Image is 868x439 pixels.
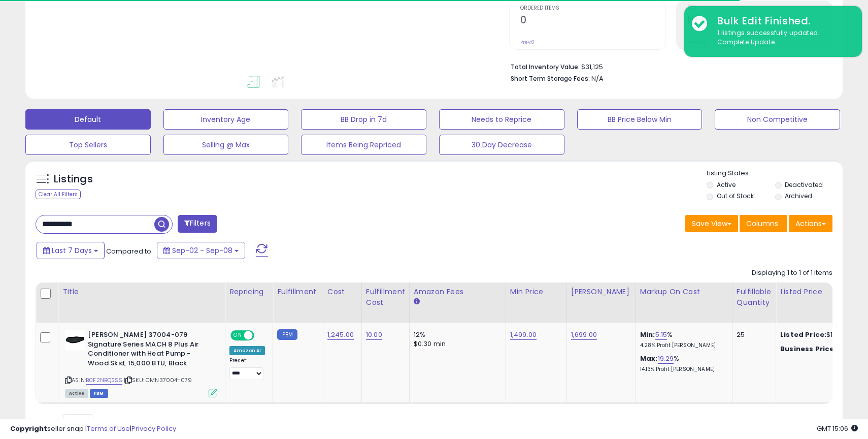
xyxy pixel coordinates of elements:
[817,424,858,433] span: 2025-09-16 15:06 GMT
[62,287,221,297] div: Title
[54,172,93,186] h5: Listings
[439,109,564,130] button: Needs to Reprice
[655,330,667,340] a: 5.15
[740,215,787,232] button: Columns
[87,424,130,433] a: Terms of Use
[301,135,426,155] button: Items Being Repriced
[106,246,153,256] span: Compared to:
[640,287,728,297] div: Markup on Cost
[636,283,732,323] th: The percentage added to the cost of goods (COGS) that forms the calculator for Min & Max prices.
[520,39,535,45] small: Prev: 0
[25,109,151,130] button: Default
[229,346,265,355] div: Amazon AI
[591,74,604,83] span: N/A
[780,344,836,354] b: Business Price:
[253,331,269,340] span: OFF
[43,418,116,427] span: Show: entries
[366,287,405,308] div: Fulfillment Cost
[746,218,778,229] span: Columns
[752,268,832,278] div: Displaying 1 to 1 of 1 items
[510,287,562,297] div: Min Price
[65,389,88,398] span: All listings currently available for purchase on Amazon
[577,109,703,130] button: BB Price Below Min
[780,287,868,297] div: Listed Price
[366,330,382,340] a: 10.00
[710,14,854,28] div: Bulk Edit Finished.
[789,215,832,232] button: Actions
[90,389,108,398] span: FBM
[717,38,775,46] u: Complete Update
[640,366,724,373] p: 14.13% Profit [PERSON_NAME]
[510,330,537,340] a: 1,499.00
[520,14,665,28] h2: 0
[231,331,244,340] span: ON
[124,376,192,384] span: | SKU: CMN37004-079
[707,169,842,178] p: Listing States:
[25,135,151,155] button: Top Sellers
[717,180,736,189] label: Active
[439,135,564,155] button: 30 Day Decrease
[86,376,122,385] a: B0F2NBQSSS
[785,192,812,200] label: Archived
[520,6,665,11] span: Ordered Items
[163,135,289,155] button: Selling @ Max
[37,242,105,259] button: Last 7 Days
[327,330,354,340] a: 1,245.00
[88,330,211,370] b: [PERSON_NAME] 37004-079 Signature Series MACH 8 Plus Air Conditioner with Heat Pump - Wood Skid, ...
[414,287,502,297] div: Amazon Fees
[414,297,420,306] small: Amazon Fees.
[36,190,81,199] div: Clear All Filters
[785,180,823,189] label: Deactivated
[163,109,289,130] button: Inventory Age
[640,354,724,373] div: %
[640,330,724,349] div: %
[715,109,840,130] button: Non Competitive
[737,287,772,308] div: Fulfillable Quantity
[780,330,826,339] b: Listed Price:
[229,357,265,380] div: Preset:
[414,339,498,349] div: $0.30 min
[172,245,232,256] span: Sep-02 - Sep-08
[640,354,658,363] b: Max:
[511,62,580,71] b: Total Inventory Value:
[511,74,590,83] b: Short Term Storage Fees:
[65,330,85,351] img: 21isXXHbtIL._SL40_.jpg
[52,245,92,256] span: Last 7 Days
[131,424,176,433] a: Privacy Policy
[640,330,655,339] b: Min:
[157,242,245,259] button: Sep-02 - Sep-08
[178,215,217,233] button: Filters
[414,330,498,339] div: 12%
[640,342,724,349] p: 4.28% Profit [PERSON_NAME]
[710,28,854,47] div: 1 listings successfully updated.
[687,6,832,11] span: ROI
[229,287,269,297] div: Repricing
[571,287,631,297] div: [PERSON_NAME]
[327,287,357,297] div: Cost
[301,109,426,130] button: BB Drop in 7d
[10,424,176,434] div: seller snap | |
[780,344,864,354] div: $1499
[277,329,297,340] small: FBM
[780,330,864,339] div: $1,499.00
[511,60,825,72] li: $31,125
[65,330,217,396] div: ASIN:
[658,354,674,364] a: 19.29
[571,330,597,340] a: 1,699.00
[277,287,318,297] div: Fulfillment
[737,330,768,339] div: 25
[685,215,738,232] button: Save View
[717,192,754,200] label: Out of Stock
[10,424,47,433] strong: Copyright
